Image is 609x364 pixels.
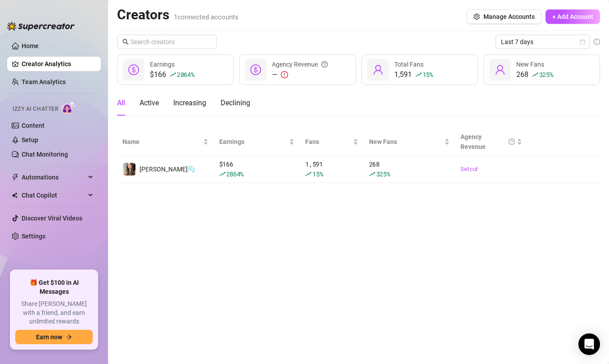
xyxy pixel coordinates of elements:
[226,170,244,178] span: 2864 %
[580,39,585,45] span: calendar
[22,122,45,129] a: Content
[376,170,390,178] span: 325 %
[214,128,300,156] th: Earnings
[394,69,433,80] div: 1,591
[36,333,62,341] span: Earn now
[373,64,383,75] span: user
[22,78,66,85] a: Team Analytics
[594,39,600,45] span: info-circle
[219,159,294,179] div: $ 166
[532,72,538,78] span: rise
[369,171,375,177] span: rise
[305,171,311,177] span: rise
[123,163,135,175] img: Bella🫧
[509,132,515,152] span: question-circle
[7,22,75,31] img: logo-BBDzfeDw.svg
[15,330,93,344] button: Earn nowarrow-right
[460,165,522,174] a: Set cut
[22,233,45,240] a: Settings
[369,137,442,147] span: New Fans
[62,101,76,114] img: AI Chatter
[415,72,422,78] span: rise
[140,98,159,108] div: Active
[173,98,206,108] div: Increasing
[122,137,201,147] span: Name
[552,13,593,20] span: + Add Account
[13,105,58,113] span: Izzy AI Chatter
[131,37,204,47] input: Search creators
[466,9,542,24] button: Manage Accounts
[321,59,328,69] span: question-circle
[117,6,239,23] h2: Creators
[150,61,175,68] span: Earnings
[300,128,364,156] th: Fans
[12,174,19,181] span: thunderbolt
[170,72,176,78] span: rise
[312,170,323,178] span: 15 %
[140,166,195,173] span: [PERSON_NAME]🫧
[281,71,288,78] span: exclamation-circle
[369,159,450,179] div: 268
[22,151,68,158] a: Chat Monitoring
[460,132,515,152] div: Agency Revenue
[150,69,194,80] div: $166
[22,42,39,49] a: Home
[66,334,72,340] span: arrow-right
[539,70,553,79] span: 325 %
[15,279,93,296] span: 🎁 Get $100 in AI Messages
[128,64,139,75] span: dollar-circle
[578,333,600,355] div: Open Intercom Messenger
[22,136,38,144] a: Setup
[15,300,93,326] span: Share [PERSON_NAME] with a friend, and earn unlimited rewards
[272,69,328,80] div: —
[122,39,129,45] span: search
[272,59,328,69] div: Agency Revenue
[516,69,553,80] div: 268
[22,215,82,222] a: Discover Viral Videos
[117,128,214,156] th: Name
[305,159,358,179] div: 1,591
[483,13,535,20] span: Manage Accounts
[305,137,351,147] span: Fans
[250,64,261,75] span: dollar-circle
[22,170,86,184] span: Automations
[177,70,194,79] span: 2864 %
[501,35,585,49] span: Last 7 days
[423,70,433,79] span: 15 %
[219,171,226,177] span: rise
[221,98,250,108] div: Declining
[22,188,86,202] span: Chat Copilot
[219,137,287,147] span: Earnings
[364,128,455,156] th: New Fans
[394,61,424,68] span: Total Fans
[495,64,505,75] span: user
[117,98,125,108] div: All
[174,13,239,21] span: 1 connected accounts
[22,57,94,71] a: Creator Analytics
[474,13,480,20] span: setting
[12,192,18,198] img: Chat Copilot
[546,9,600,24] button: + Add Account
[516,61,544,68] span: New Fans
